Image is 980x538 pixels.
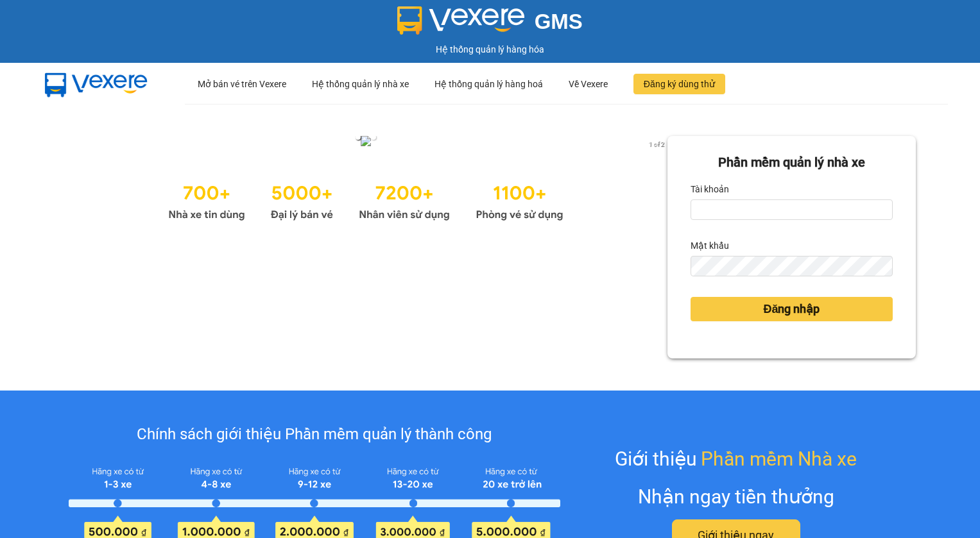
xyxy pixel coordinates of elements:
[3,42,977,56] div: Hệ thống quản lý hàng hóa
[691,179,729,199] label: Tài khoản
[356,135,361,140] li: slide item 1
[644,77,715,91] span: Đăng ký dùng thử
[638,482,834,512] div: Nhận ngay tiền thưởng
[615,444,857,474] div: Giới thiệu
[701,444,857,474] span: Phần mềm Nhà xe
[633,74,725,94] button: Đăng ký dùng thử
[691,297,893,321] button: Đăng nhập
[645,136,667,153] p: 1 of 2
[198,63,286,105] div: Mở bán vé trên Vexere
[312,63,409,105] div: Hệ thống quản lý nhà xe
[371,135,376,140] li: slide item 2
[397,19,583,29] a: GMS
[649,136,667,150] button: next slide / item
[168,176,563,224] img: Statistics.png
[691,153,893,172] div: Phần mềm quản lý nhà xe
[691,199,893,220] input: Tài khoản
[64,136,82,150] button: previous slide / item
[763,300,820,318] span: Đăng nhập
[397,6,524,35] img: logo 2
[569,63,608,105] div: Về Vexere
[691,235,729,256] label: Mật khẩu
[691,256,893,276] input: Mật khẩu
[434,63,543,105] div: Hệ thống quản lý hàng hoá
[32,63,160,105] img: mbUUG5Q.png
[69,423,560,447] div: Chính sách giới thiệu Phần mềm quản lý thành công
[535,10,583,33] span: GMS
